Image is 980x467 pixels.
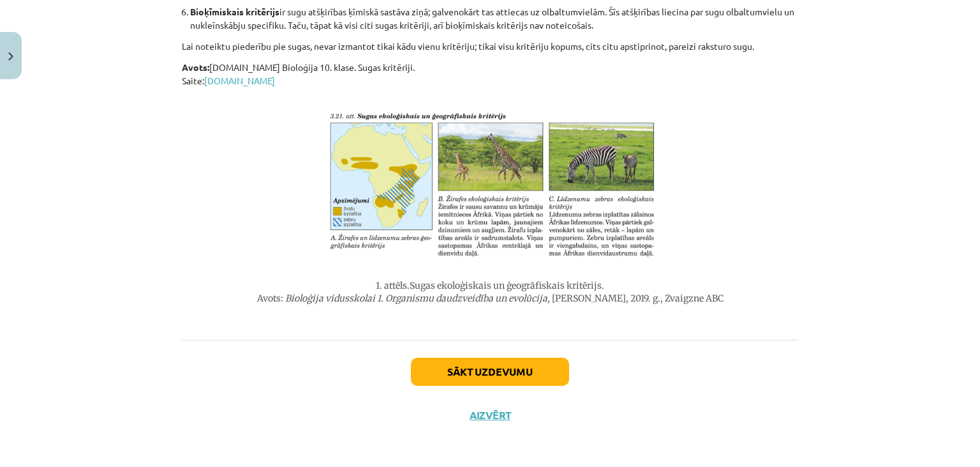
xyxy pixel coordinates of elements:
p: Lai noteiktu piederību pie sugas, nevar izmantot tikai kādu vienu kritēriju; tikai visu kritēriju... [182,40,798,53]
em: Bioloģija vidusskolai 1. Organismu daudzveidība un evolūcija [285,293,547,304]
p: [DOMAIN_NAME] Bioloģija 10. klase. Sugas kritēriji. Saite: [182,61,798,88]
strong: 1. attēls. [376,280,410,291]
img: A giraffes walking in a field Description automatically generated [322,111,658,264]
button: Aizvērt [466,409,514,422]
strong: Avots: [182,61,209,73]
p: Sugas ekoloģiskais un ģeogrāfiskais kritērijs. , [PERSON_NAME], 2019. g., Zvaigzne ABC [249,280,731,305]
p: ir sugu atšķirības ķīmiskā sastāva ziņā; galvenokārt tas attiecas uz olbaltumvielām. Šīs atšķirīb... [190,5,798,32]
img: icon-close-lesson-0947bae3869378f0d4975bcd49f059093ad1ed9edebbc8119c70593378902aed.svg [8,52,13,61]
a: [DOMAIN_NAME] [204,75,275,86]
strong: Bioķīmiskais kritērijs [190,6,279,17]
strong: Avots: [257,293,283,304]
button: Sākt uzdevumu [411,358,569,386]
